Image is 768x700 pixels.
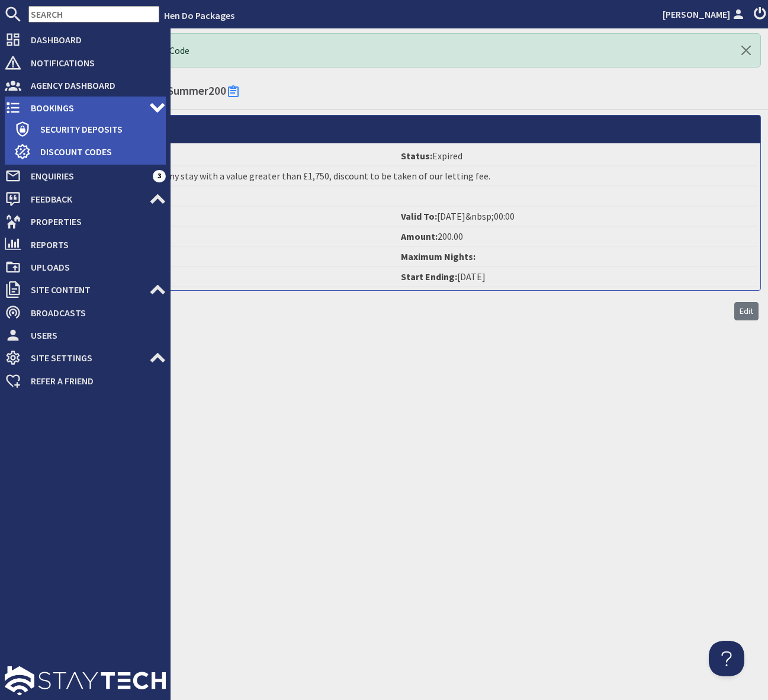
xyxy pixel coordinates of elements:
span: Enquiries [21,166,153,185]
a: Users [5,326,166,345]
span: Uploads [21,258,166,277]
a: Bookings [5,98,166,117]
span: Agency Dashboard [21,76,166,95]
input: SEARCH [28,6,159,23]
li: Amount [39,227,399,247]
span: 3 [153,170,166,182]
span: Bookings [21,98,149,117]
li: [DATE] [39,267,399,287]
span: Notifications [21,53,166,72]
a: Security Deposits [14,120,166,139]
a: Uploads [5,258,166,277]
iframe: Toggle Customer Support [709,641,744,676]
li: Expired [399,146,758,166]
a: Notifications [5,53,166,72]
a: Broadcasts [5,303,166,322]
span: Refer a Friend [21,371,166,390]
strong: Valid To: [401,210,437,222]
li: 0 [39,187,757,207]
li: [DATE] [399,267,758,287]
a: Feedback [5,190,166,208]
a: Site Settings [5,348,166,367]
a: Summer200 [168,84,226,98]
a: Site Content [5,280,166,299]
span: Broadcasts [21,303,166,322]
li: £200 Discount on any stay with a value greater than £1,750, discount to be taken of our letting fee. [39,166,757,187]
img: staytech_l_w-4e588a39d9fa60e82540d7cfac8cfe4b7147e857d3e8dbdfbd41c59d52db0ec4.svg [5,666,166,695]
span: Site Content [21,280,149,299]
a: Edit [734,302,759,320]
strong: Amount: [401,230,438,242]
span: Users [21,326,166,345]
span: Discount Codes [31,142,166,161]
span: Properties [21,212,166,231]
a: Refer a Friend [5,371,166,390]
li: [DATE]&nbsp;00:00 [399,207,758,227]
div: Successfully updated Discount Code [36,33,761,68]
small: - [163,84,240,98]
span: Reports [21,235,166,254]
strong: Maximum Nights: [401,251,475,262]
a: Dashboard [5,30,166,49]
a: Enquiries 3 [5,166,166,185]
strong: Start Ending: [401,271,457,282]
a: Agency Dashboard [5,76,166,95]
a: Properties [5,212,166,231]
span: Dashboard [21,30,166,49]
a: [PERSON_NAME] [663,7,747,21]
li: Summer200 [39,146,399,166]
span: Site Settings [21,348,149,367]
h3: Details [36,115,760,143]
li: [DATE]&nbsp;00:00 [39,207,399,227]
a: Discount Codes [14,142,166,161]
a: Reports [5,235,166,254]
strong: Status: [401,150,432,162]
a: Hen Do Packages [164,9,234,21]
span: Security Deposits [31,120,166,139]
span: Feedback [21,190,149,208]
li: 200.00 [399,227,758,247]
